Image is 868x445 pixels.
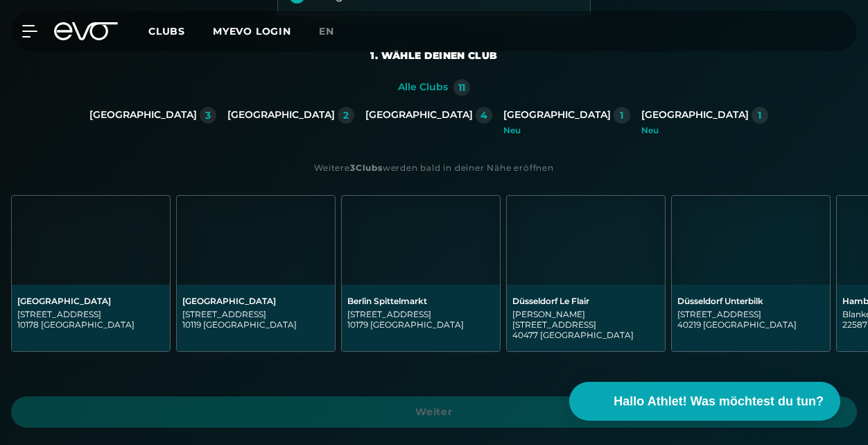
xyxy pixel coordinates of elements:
div: [GEOGRAPHIC_DATA] [365,109,473,121]
div: [GEOGRAPHIC_DATA] [89,109,197,121]
button: Hallo Athlet! Was möchtest du tun? [569,382,840,421]
div: 4 [480,110,487,120]
div: Alle Clubs [398,81,448,94]
div: [GEOGRAPHIC_DATA] [182,296,329,306]
span: Clubs [148,25,185,37]
span: en [319,25,334,37]
div: [GEOGRAPHIC_DATA] [17,296,164,306]
div: [GEOGRAPHIC_DATA] [641,109,749,121]
div: 11 [458,83,465,92]
span: Weiter [28,405,840,419]
strong: 3 [350,162,356,173]
span: Hallo Athlet! Was möchtest du tun? [614,392,824,411]
div: 1 [620,110,623,120]
div: [PERSON_NAME][STREET_ADDRESS] 40477 [GEOGRAPHIC_DATA] [512,309,659,340]
div: Düsseldorf Le Flair [512,296,659,306]
div: 2 [343,110,349,120]
strong: Clubs [356,162,383,173]
a: Clubs [148,24,213,37]
a: MYEVO LOGIN [213,25,291,37]
a: en [319,24,351,40]
div: Neu [641,126,768,135]
div: [STREET_ADDRESS] 10119 [GEOGRAPHIC_DATA] [182,309,329,330]
div: 1 [758,110,761,120]
div: Neu [503,126,630,135]
a: Weiter [11,396,857,428]
div: Düsseldorf Unterbilk [677,296,824,306]
div: [STREET_ADDRESS] 10178 [GEOGRAPHIC_DATA] [17,309,164,330]
div: [GEOGRAPHIC_DATA] [227,109,335,121]
div: [STREET_ADDRESS] 40219 [GEOGRAPHIC_DATA] [677,309,824,330]
div: [GEOGRAPHIC_DATA] [503,109,611,121]
div: 3 [205,110,211,120]
div: [STREET_ADDRESS] 10179 [GEOGRAPHIC_DATA] [347,309,494,330]
div: Berlin Spittelmarkt [347,296,494,306]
